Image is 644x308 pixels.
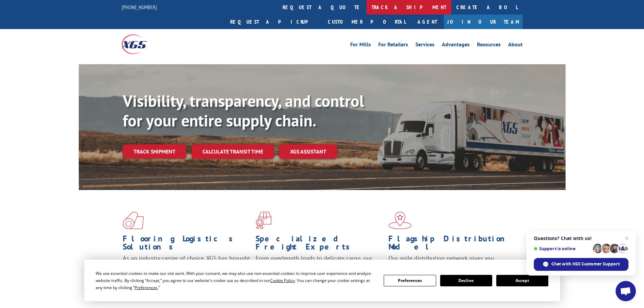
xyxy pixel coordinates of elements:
img: xgs-icon-focused-on-flooring-red [256,212,271,229]
span: Our agile distribution network gives you nationwide inventory management on demand. [388,254,513,270]
span: Cookie Policy [270,278,295,283]
span: Close chat [623,234,631,242]
a: XGS ASSISTANT [279,144,337,159]
a: Calculate transit time [192,144,274,159]
a: Join Our Team [444,15,523,29]
p: From overlength loads to delicate cargo, our experienced staff knows the best way to move your fr... [256,254,383,284]
span: Questions? Chat with us! [534,236,628,241]
div: Open chat [616,281,636,301]
button: Accept [496,275,548,286]
h1: Specialized Freight Experts [256,235,383,254]
span: Preferences [135,285,158,290]
a: Agent [411,15,444,29]
span: Chat with XGS Customer Support [551,261,620,267]
h1: Flooring Logistics Solutions [123,235,251,254]
a: Customer Portal [323,15,411,29]
a: For Retailers [378,42,408,49]
button: Preferences [384,275,436,286]
div: Cookie Consent Prompt [84,260,560,301]
a: Track shipment [123,144,186,159]
img: xgs-icon-total-supply-chain-intelligence-red [123,212,144,229]
a: Request a pickup [225,15,323,29]
a: For Mills [350,42,371,49]
div: We use essential cookies to make our site work. With your consent, we may also use non-essential ... [96,270,376,291]
a: Resources [477,42,501,49]
div: Chat with XGS Customer Support [534,258,628,271]
img: xgs-icon-flagship-distribution-model-red [388,212,412,229]
button: Decline [440,275,492,286]
b: Visibility, transparency, and control for your entire supply chain. [123,90,364,131]
a: Services [415,42,434,49]
span: As an industry carrier of choice, XGS has brought innovation and dedication to flooring logistics... [123,254,250,278]
h1: Flagship Distribution Model [388,235,516,254]
span: Support is online [534,246,591,251]
a: [PHONE_NUMBER] [122,4,157,10]
a: About [508,42,523,49]
a: Advantages [442,42,470,49]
